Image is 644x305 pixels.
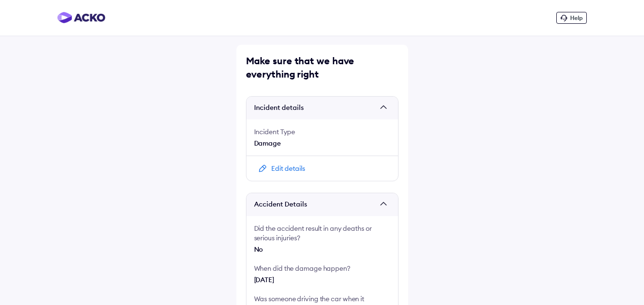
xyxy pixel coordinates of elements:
[254,275,390,285] div: [DATE]
[570,14,583,21] span: Help
[254,264,390,273] div: When did the damage happen?
[246,54,399,81] div: Make sure that we have everything right
[254,138,390,148] div: Damage
[254,127,390,137] div: Incident Type
[254,103,376,113] span: Incident details
[254,224,390,243] div: Did the accident result in any deaths or serious injuries?
[57,12,105,23] img: horizontal-gradient.png
[254,245,390,254] div: No
[254,200,376,209] span: Accident Details
[271,164,305,173] div: Edit details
